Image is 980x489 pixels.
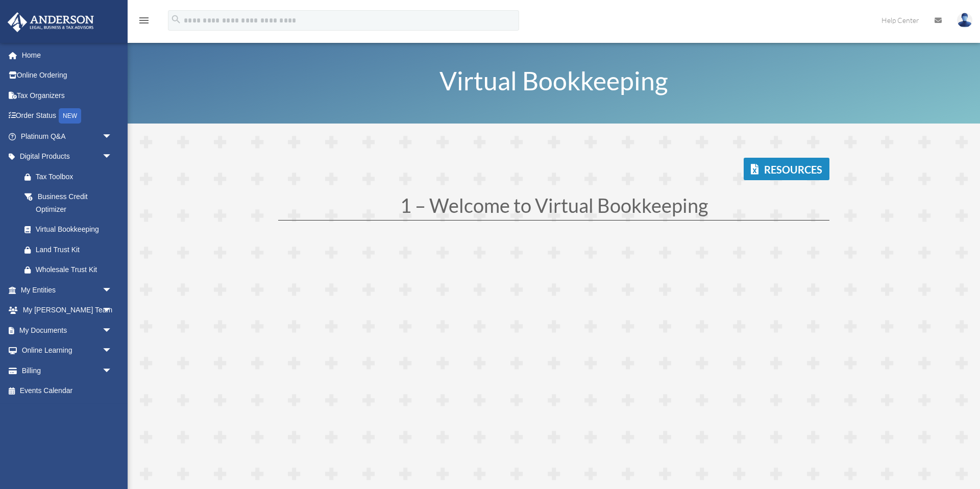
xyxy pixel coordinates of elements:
div: Business Credit Optimizer [36,190,115,215]
span: arrow_drop_down [102,146,122,167]
i: search [170,14,182,25]
span: arrow_drop_down [102,280,122,301]
a: Home [7,45,128,65]
a: Digital Productsarrow_drop_down [7,146,128,167]
a: My Entitiesarrow_drop_down [7,280,128,300]
a: Online Ordering [7,65,128,86]
a: Tax Organizers [7,85,128,106]
span: arrow_drop_down [102,300,122,321]
a: Tax Toolbox [14,166,128,187]
span: arrow_drop_down [102,320,122,341]
span: arrow_drop_down [102,360,122,381]
a: Business Credit Optimizer [14,187,128,219]
div: Wholesale Trust Kit [36,263,115,276]
a: Billingarrow_drop_down [7,360,128,381]
div: Land Trust Kit [36,243,115,256]
a: Virtual Bookkeeping [14,219,122,240]
a: My Documentsarrow_drop_down [7,320,128,340]
a: menu [138,18,150,27]
a: Resources [744,158,829,180]
a: My [PERSON_NAME] Teamarrow_drop_down [7,300,128,321]
span: arrow_drop_down [102,340,122,361]
a: Online Learningarrow_drop_down [7,340,128,361]
h1: 1 – Welcome to Virtual Bookkeeping [278,195,829,220]
a: Events Calendar [7,381,128,401]
a: Wholesale Trust Kit [14,260,128,280]
i: menu [138,14,150,27]
a: Order StatusNEW [7,106,128,127]
div: NEW [59,108,81,124]
a: Land Trust Kit [14,239,128,260]
div: Virtual Bookkeeping [36,223,110,236]
span: Virtual Bookkeeping [439,65,668,96]
img: Anderson Advisors Platinum Portal [5,12,97,32]
span: arrow_drop_down [102,126,122,147]
a: Platinum Q&Aarrow_drop_down [7,126,128,146]
div: Tax Toolbox [36,170,115,183]
img: User Pic [957,13,972,28]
